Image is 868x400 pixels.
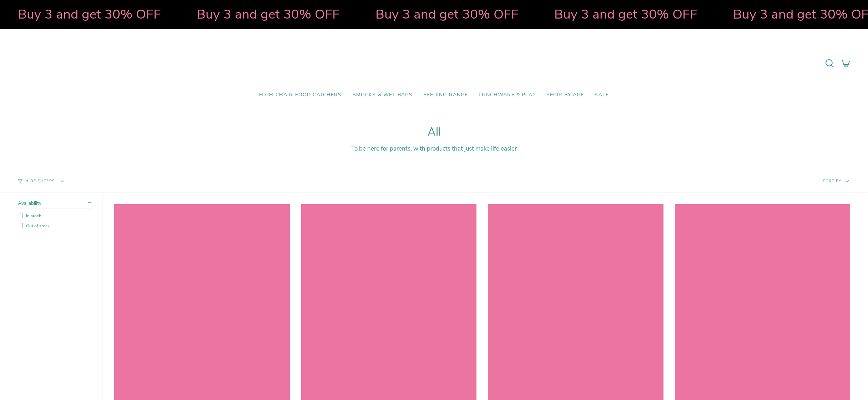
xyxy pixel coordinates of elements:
[541,87,590,103] a: Shop by Age
[25,179,55,183] span: Hide Filters
[254,87,347,103] a: High Chair Food Catchers
[805,170,868,192] button: Sort by
[18,213,91,219] label: In stock
[259,92,342,98] span: High Chair Food Catchers
[595,92,609,98] span: SALE
[373,40,496,87] a: Mumma’s Little Helpers
[473,87,541,103] a: Lunchware & Play
[18,223,91,229] label: Out of stock
[364,5,508,23] strong: Buy 3 and get 30% OFF
[546,92,584,98] span: Shop by Age
[353,92,413,98] span: Smocks & Wet Bags
[423,92,468,98] span: Feeding Range
[589,87,614,103] a: SALE
[722,5,865,23] strong: Buy 3 and get 30% OFF
[823,178,842,184] span: Sort by
[418,87,473,103] a: Feeding Range
[7,5,150,23] strong: Buy 3 and get 30% OFF
[543,5,686,23] strong: Buy 3 and get 30% OFF
[479,92,535,98] span: Lunchware & Play
[18,200,91,209] summary: Availability
[186,5,329,23] strong: Buy 3 and get 30% OFF
[18,200,41,207] span: Availability
[347,87,418,103] a: Smocks & Wet Bags
[351,145,517,153] span: To be here for parents, with products that just make life easier
[18,126,850,139] h1: All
